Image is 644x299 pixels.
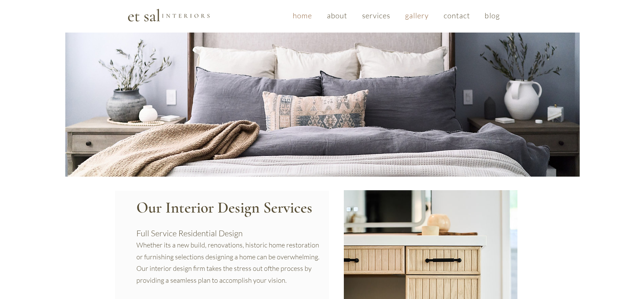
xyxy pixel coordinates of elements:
span: Whether its a new build, renovations, historic home restoration or furnishing selections designin... [136,241,319,273]
span: about [327,11,348,20]
nav: Site [287,7,506,23]
a: about [321,7,353,23]
span: home [293,11,312,20]
a: gallery [399,7,435,23]
span: contact [444,11,470,20]
span: services [362,11,391,20]
a: contact [438,7,476,23]
a: services [356,7,396,23]
span: blog [485,11,499,20]
span: Our Interior Design Services [136,198,312,217]
span: gallery [405,11,429,20]
a: home [287,7,318,23]
span: Full Service Residential Design [136,228,243,238]
img: Et Sal Logo [127,8,210,22]
a: blog [479,7,506,23]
